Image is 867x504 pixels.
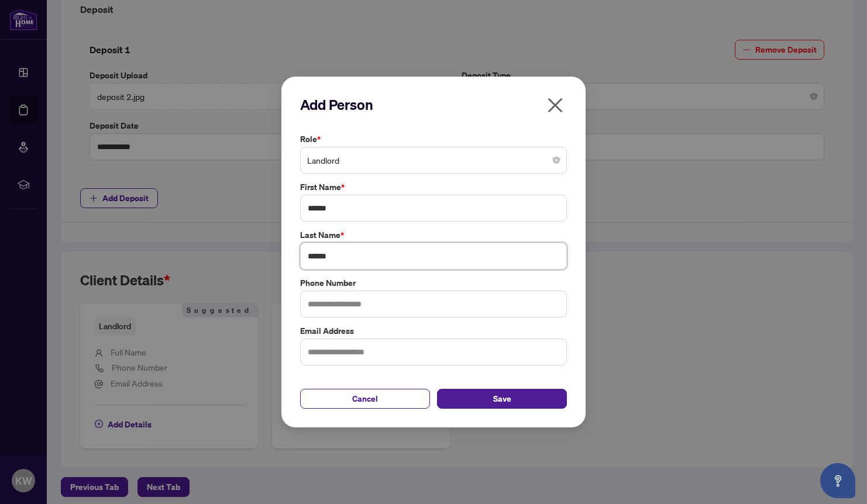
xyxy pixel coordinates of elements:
[437,389,567,409] button: Save
[352,389,378,408] span: Cancel
[820,463,855,498] button: Open asap
[553,157,560,164] span: close-circle
[300,229,567,241] label: Last Name
[307,149,560,171] span: Landlord
[300,277,567,289] label: Phone Number
[300,95,567,114] h2: Add Person
[300,325,567,337] label: Email Address
[300,181,567,194] label: First Name
[493,389,511,408] span: Save
[300,133,567,146] label: Role
[546,96,565,115] span: close
[300,389,430,409] button: Cancel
